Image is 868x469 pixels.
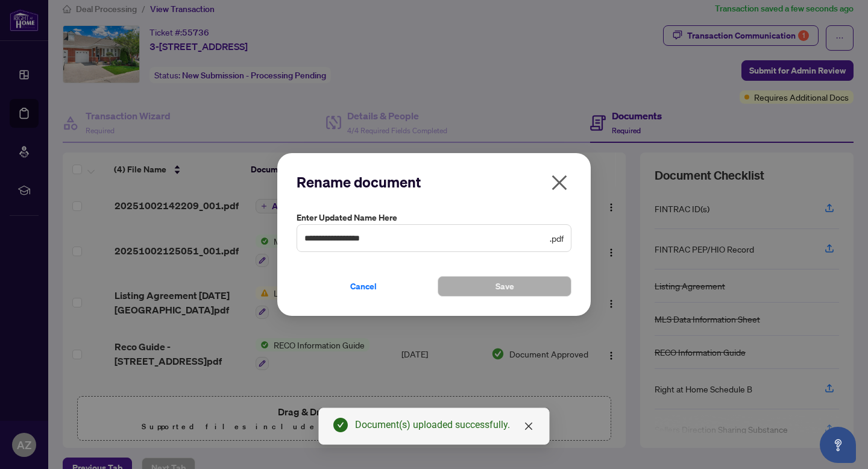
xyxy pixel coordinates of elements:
[297,172,571,192] h2: Rename document
[522,420,535,433] a: Close
[333,418,348,432] span: check-circle
[550,231,564,245] span: .pdf
[820,427,856,463] button: Open asap
[297,276,430,297] button: Cancel
[355,418,535,432] div: Document(s) uploaded successfully.
[438,276,571,297] button: Save
[350,277,377,296] span: Cancel
[550,173,569,192] span: close
[524,421,533,431] span: close
[297,211,571,224] label: Enter updated name here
